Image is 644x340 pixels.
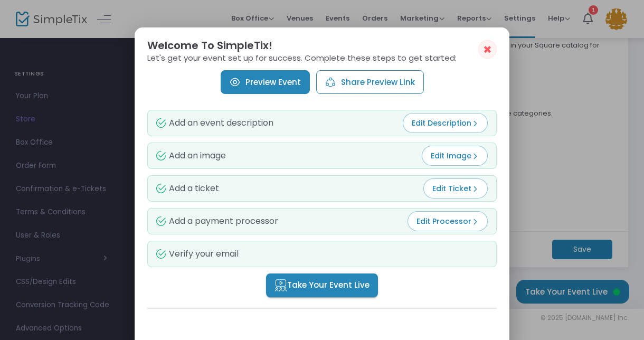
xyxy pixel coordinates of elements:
button: Take Your Event Live [266,273,378,297]
button: Edit Processor [408,211,488,231]
div: Add a ticket [156,184,219,193]
span: Edit Ticket [432,183,479,194]
button: ✖ [478,40,497,59]
span: Edit Description [412,118,479,128]
div: Add an event description [156,118,273,128]
h2: Welcome To SimpleTix! [147,40,497,51]
button: Edit Ticket [423,178,488,199]
span: Edit Image [431,150,479,161]
div: Verify your email [156,249,239,259]
span: ✖ [483,43,492,56]
a: Preview Event [221,70,310,94]
div: Add a payment processor [156,216,278,226]
span: Take Your Event Live [274,279,370,291]
span: Edit Processor [416,216,479,226]
button: Edit Description [403,113,488,133]
button: Share Preview Link [316,70,424,94]
div: Add an image [156,151,226,160]
p: Let's get your event set up for success. Complete these steps to get started: [147,54,497,62]
button: Edit Image [422,146,488,166]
